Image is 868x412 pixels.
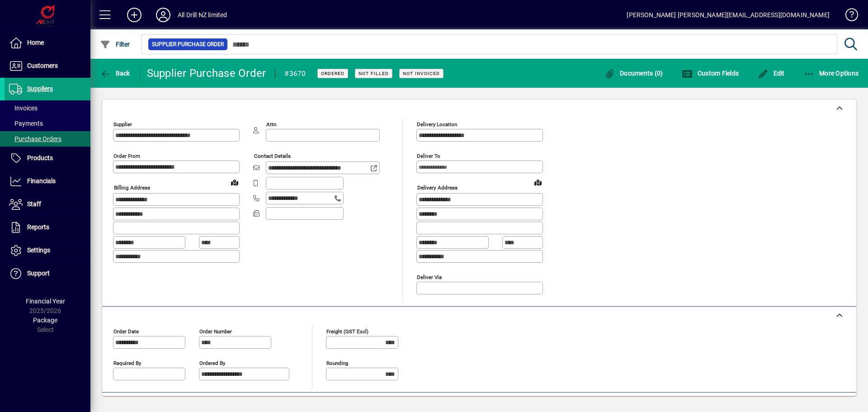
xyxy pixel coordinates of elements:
[26,298,65,305] span: Financial Year
[804,70,859,77] span: More Options
[227,175,242,189] a: View on map
[326,328,368,334] mat-label: Freight (GST excl)
[417,153,440,159] mat-label: Deliver To
[9,104,38,112] span: Invoices
[152,40,224,49] span: Supplier Purchase Order
[403,71,440,76] span: Not Invoiced
[326,360,348,366] mat-label: Rounding
[321,71,344,76] span: Ordered
[627,8,830,22] div: [PERSON_NAME] [PERSON_NAME][EMAIL_ADDRESS][DOMAIN_NAME]
[100,70,130,77] span: Back
[5,239,90,262] a: Settings
[417,121,457,128] mat-label: Delivery Location
[147,66,266,81] div: Supplier Purchase Order
[682,70,739,77] span: Custom Fields
[359,71,389,76] span: Not Filled
[113,153,140,159] mat-label: Order from
[602,65,665,81] button: Documents (0)
[27,177,56,185] span: Financials
[266,121,276,128] mat-label: Attn
[284,66,306,81] div: #3670
[27,39,44,46] span: Home
[113,328,139,334] mat-label: Order date
[149,7,178,23] button: Profile
[98,65,132,81] button: Back
[9,120,43,127] span: Payments
[27,223,49,231] span: Reports
[199,360,225,366] mat-label: Ordered by
[27,85,53,92] span: Suppliers
[120,7,149,23] button: Add
[5,170,90,193] a: Financials
[5,262,90,285] a: Support
[33,317,57,324] span: Package
[5,116,90,131] a: Payments
[27,200,41,208] span: Staff
[604,70,663,77] span: Documents (0)
[417,274,442,280] mat-label: Deliver via
[5,147,90,170] a: Products
[5,55,90,77] a: Customers
[178,8,227,22] div: All Drill NZ limited
[27,270,50,277] span: Support
[27,154,53,161] span: Products
[5,32,90,54] a: Home
[802,65,861,81] button: More Options
[27,246,50,254] span: Settings
[755,65,787,81] button: Edit
[839,2,857,31] a: Knowledge Base
[100,41,130,48] span: Filter
[758,70,785,77] span: Edit
[199,328,232,334] mat-label: Order number
[90,65,140,81] app-page-header-button: Back
[27,62,58,69] span: Customers
[679,65,741,81] button: Custom Fields
[531,175,545,189] a: View on map
[5,216,90,239] a: Reports
[98,36,132,52] button: Filter
[5,100,90,116] a: Invoices
[113,360,141,366] mat-label: Required by
[113,121,132,128] mat-label: Supplier
[5,193,90,216] a: Staff
[5,131,90,147] a: Purchase Orders
[9,135,61,142] span: Purchase Orders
